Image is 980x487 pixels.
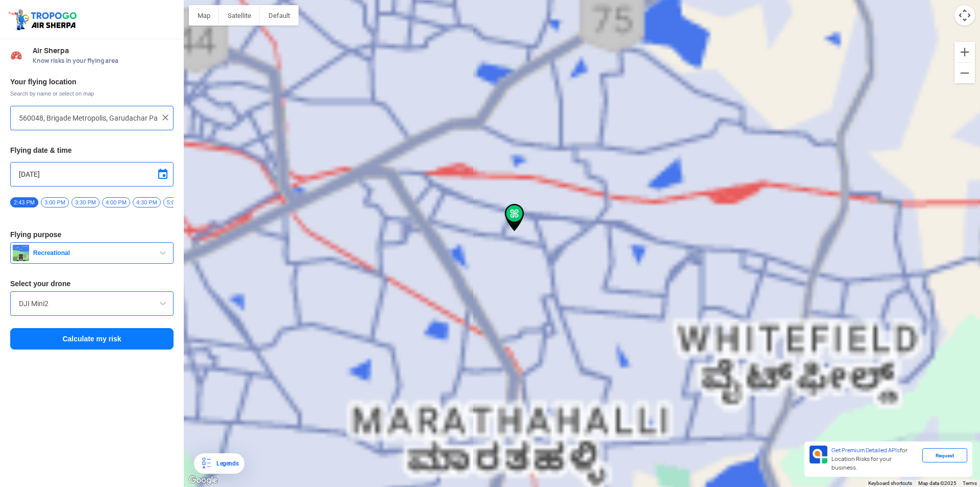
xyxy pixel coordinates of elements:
button: Keyboard shortcuts [868,480,912,487]
button: Zoom in [954,42,975,62]
span: Search by name or select on map [10,89,174,98]
button: Map camera controls [954,5,975,26]
img: Legends [200,457,212,470]
img: ic_close.png [160,112,170,123]
span: Air Sherpa [33,47,174,55]
img: Premium APIs [810,446,827,463]
a: Terms [963,480,977,486]
img: Google [186,474,220,487]
img: recreational.png [13,245,29,261]
button: Show street map [189,5,219,26]
button: Calculate my risk [10,328,174,350]
h3: Your flying location [10,78,174,85]
button: Show satellite imagery [219,5,260,26]
span: Map data ©2025 [918,480,957,486]
img: Risk Scores [10,49,22,61]
h3: Select your drone [10,280,174,287]
h3: Flying purpose [10,231,174,238]
span: Get Premium Detailed APIs [831,447,900,454]
img: ic_tgdronemaps.svg [8,8,80,31]
span: 3:00 PM [41,197,69,207]
input: Search your flying location [19,112,157,124]
span: 2:43 PM [10,197,38,207]
span: Know risks in your flying area [33,57,174,65]
a: Open this area in Google Maps (opens a new window) [186,474,220,487]
span: 4:30 PM [133,197,161,207]
div: Legends [212,457,238,470]
input: Search by name or Brand [19,297,165,310]
h3: Flying date & time [10,147,174,154]
div: for Location Risks for your business. [827,446,922,473]
button: Recreational [10,242,174,264]
span: 4:00 PM [102,197,130,207]
button: Zoom out [954,63,975,83]
span: 3:30 PM [71,197,100,207]
div: Request [922,448,967,462]
span: Recreational [29,249,157,257]
input: Select Date [19,168,165,180]
span: 5:00 PM [163,197,191,207]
